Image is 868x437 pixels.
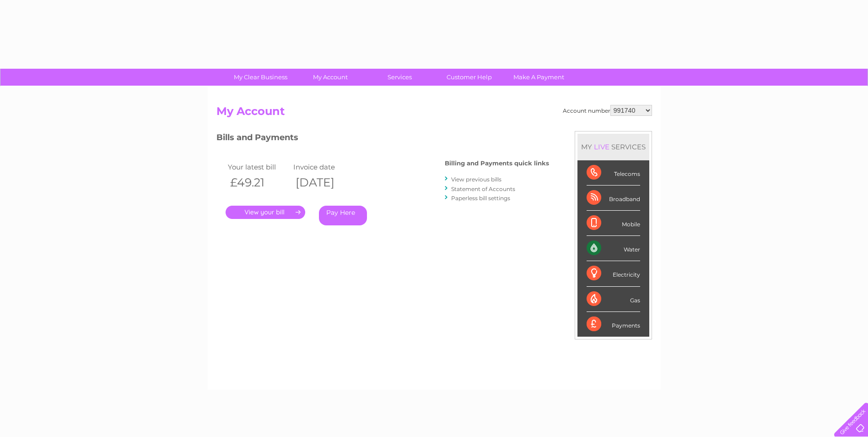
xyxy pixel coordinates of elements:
[291,173,357,192] th: [DATE]
[291,161,357,173] td: Invoice date
[445,160,549,167] h4: Billing and Payments quick links
[226,173,291,192] th: £49.21
[587,287,640,312] div: Gas
[223,69,298,86] a: My Clear Business
[587,211,640,236] div: Mobile
[587,160,640,186] div: Telecoms
[451,176,501,183] a: View previous bills
[216,131,549,147] h3: Bills and Payments
[451,195,510,202] a: Paperless bill settings
[587,312,640,337] div: Payments
[587,236,640,261] div: Water
[226,206,305,219] a: .
[216,105,652,122] h2: My Account
[362,69,437,86] a: Services
[563,105,652,116] div: Account number
[577,134,649,160] div: MY SERVICES
[587,261,640,286] div: Electricity
[431,69,507,86] a: Customer Help
[451,186,515,192] a: Statement of Accounts
[592,142,611,151] div: LIVE
[292,69,368,86] a: My Account
[501,69,577,86] a: Make A Payment
[319,206,367,225] a: Pay Here
[587,186,640,211] div: Broadband
[226,161,291,173] td: Your latest bill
